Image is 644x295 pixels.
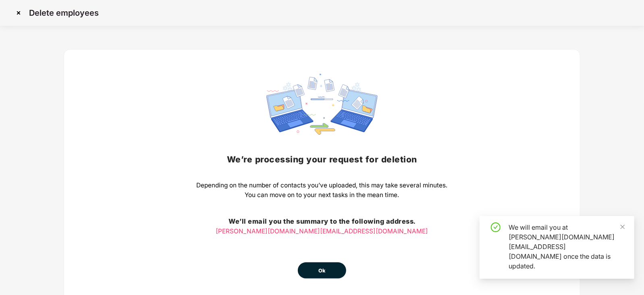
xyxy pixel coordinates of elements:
[298,262,346,278] button: Ok
[266,74,378,135] img: svg+xml;base64,PHN2ZyBpZD0iRGF0YV9zeW5jaW5nIiB4bWxucz0iaHR0cDovL3d3dy53My5vcmcvMjAwMC9zdmciIHdpZH...
[29,8,99,18] p: Delete employees
[197,216,448,227] h3: We’ll email you the summary to the following address.
[197,190,448,200] p: You can move on to your next tasks in the mean time.
[12,6,25,19] img: svg+xml;base64,PHN2ZyBpZD0iQ3Jvc3MtMzJ4MzIiIHhtbG5zPSJodHRwOi8vd3d3LnczLm9yZy8yMDAwL3N2ZyIgd2lkdG...
[509,222,625,271] div: We will email you at [PERSON_NAME][DOMAIN_NAME][EMAIL_ADDRESS][DOMAIN_NAME] once the data is upda...
[620,224,625,230] span: close
[491,222,501,232] span: check-circle
[318,267,326,275] span: Ok
[197,181,448,190] p: Depending on the number of contacts you’ve uploaded, this may take several minutes.
[197,226,448,236] p: [PERSON_NAME][DOMAIN_NAME][EMAIL_ADDRESS][DOMAIN_NAME]
[197,153,448,166] h2: We’re processing your request for deletion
